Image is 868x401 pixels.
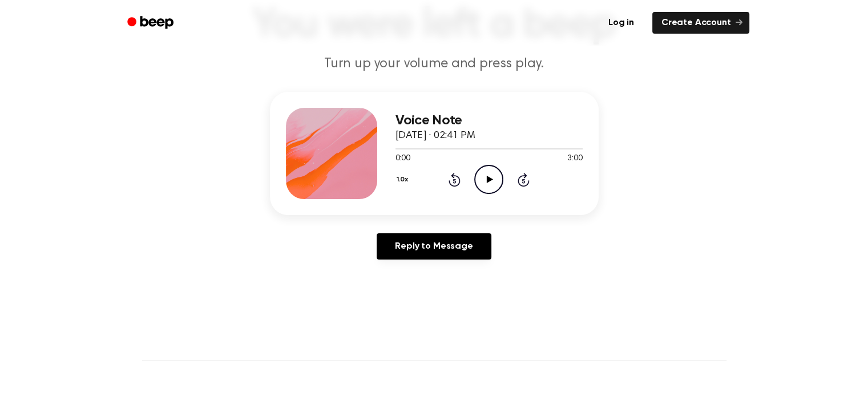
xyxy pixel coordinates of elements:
[377,233,491,260] a: Reply to Message
[395,113,583,128] h3: Voice Note
[567,153,582,165] span: 3:00
[215,55,653,74] p: Turn up your volume and press play.
[119,12,184,34] a: Beep
[652,12,749,34] a: Create Account
[597,10,645,36] a: Log in
[395,153,410,165] span: 0:00
[395,170,413,189] button: 1.0x
[395,131,475,141] span: [DATE] · 02:41 PM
